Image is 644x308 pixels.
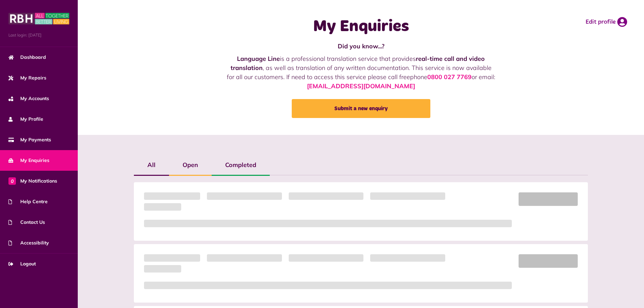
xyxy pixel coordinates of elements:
strong: Did you know...? [338,42,384,50]
span: Dashboard [8,54,46,61]
span: My Accounts [8,95,49,102]
img: MyRBH [8,12,69,25]
a: Edit profile [586,17,627,27]
strong: Language Line [237,55,280,63]
h1: My Enquiries [226,17,496,37]
a: [EMAIL_ADDRESS][DOMAIN_NAME] [307,82,415,90]
span: Last login: [DATE] [8,32,69,38]
a: Submit a new enquiry [292,99,430,118]
span: My Repairs [8,74,46,81]
p: is a professional translation service that provides , as well as translation of any written docum... [226,54,496,91]
span: Help Centre [8,198,48,205]
a: 0800 027 7769 [427,73,472,81]
span: 0 [8,177,16,185]
strong: real-time call and video translation [231,55,485,72]
span: My Payments [8,136,51,143]
span: My Enquiries [8,157,49,164]
span: My Profile [8,116,43,123]
span: My Notifications [8,177,57,185]
span: Contact Us [8,219,45,226]
span: Accessibility [8,239,49,246]
span: Logout [8,260,36,267]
